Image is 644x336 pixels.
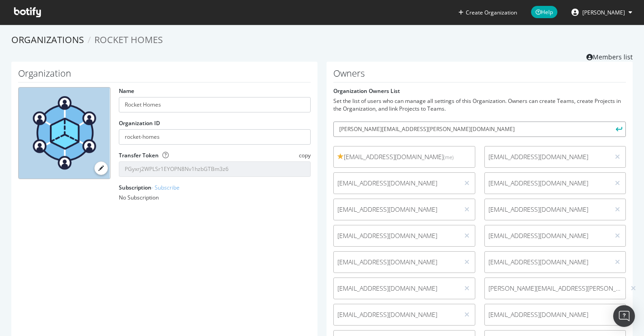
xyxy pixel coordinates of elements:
span: [EMAIL_ADDRESS][DOMAIN_NAME] [337,152,471,161]
label: Organization Owners List [333,87,400,95]
span: [EMAIL_ADDRESS][DOMAIN_NAME] [488,179,606,188]
span: Help [531,6,557,18]
span: [EMAIL_ADDRESS][DOMAIN_NAME] [488,205,606,214]
div: Set the list of users who can manage all settings of this Organization. Owners can create Teams, ... [333,97,626,112]
span: [EMAIL_ADDRESS][DOMAIN_NAME] [337,179,455,188]
span: copy [299,151,311,159]
span: [EMAIL_ADDRESS][DOMAIN_NAME] [488,310,606,319]
input: name [119,97,311,112]
span: [EMAIL_ADDRESS][DOMAIN_NAME] [488,258,606,267]
span: Vlajko Knezic [582,9,625,16]
span: [EMAIL_ADDRESS][DOMAIN_NAME] [488,152,606,161]
h1: Owners [333,68,626,83]
span: Rocket Homes [94,34,163,46]
label: Subscription [119,184,180,191]
span: [EMAIL_ADDRESS][DOMAIN_NAME] [337,258,455,267]
span: [EMAIL_ADDRESS][DOMAIN_NAME] [337,205,455,214]
a: Members list [586,50,633,62]
div: Open Intercom Messenger [613,305,635,327]
input: User email [333,122,626,137]
a: - Subscribe [151,184,180,191]
span: [EMAIL_ADDRESS][DOMAIN_NAME] [337,231,455,240]
button: Create Organization [458,8,517,17]
button: [PERSON_NAME] [564,5,639,19]
small: (me) [444,154,454,161]
span: [EMAIL_ADDRESS][DOMAIN_NAME] [337,284,455,293]
h1: Organization [18,68,311,83]
label: Transfer Token [119,151,159,159]
span: [PERSON_NAME][EMAIL_ADDRESS][PERSON_NAME][DOMAIN_NAME] [488,284,622,293]
ol: breadcrumbs [11,34,633,47]
input: Organization ID [119,129,311,145]
span: [EMAIL_ADDRESS][DOMAIN_NAME] [337,310,455,319]
label: Name [119,87,134,95]
a: Organizations [11,34,84,46]
div: No Subscription [119,194,311,201]
span: [EMAIL_ADDRESS][DOMAIN_NAME] [488,231,606,240]
label: Organization ID [119,119,160,127]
